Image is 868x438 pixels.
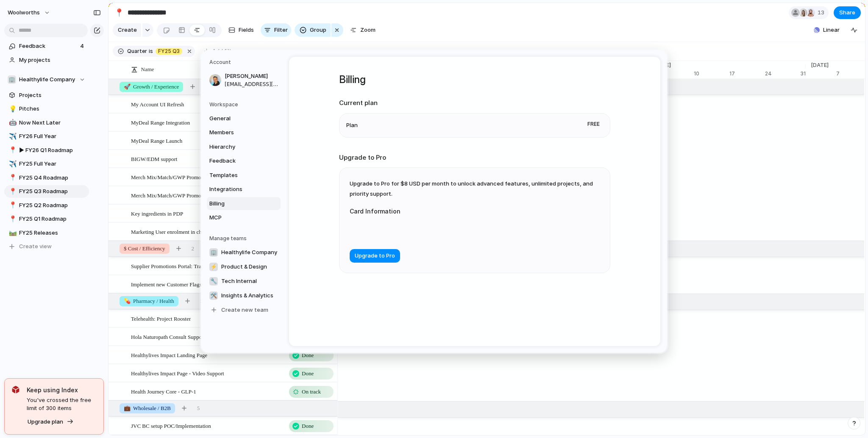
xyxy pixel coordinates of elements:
[339,98,610,108] h2: Current plan
[209,200,264,208] span: Billing
[207,126,281,139] a: Members
[346,121,358,130] span: Plan
[207,169,281,182] a: Templates
[209,101,281,108] h5: Workspace
[209,157,264,165] span: Feedback
[355,252,395,261] span: Upgrade to Pro
[207,112,281,125] a: General
[209,263,218,271] div: ⚡
[207,246,281,259] a: 🏢Healthylife Company
[207,211,281,225] a: MCP
[221,248,277,257] span: Healthylife Company
[209,185,264,194] span: Integrations
[209,248,218,257] div: 🏢
[350,180,593,197] span: Upgrade to Pro for $8 USD per month to unlock advanced features, unlimited projects, and priority...
[207,197,281,211] a: Billing
[221,277,257,286] span: Tech Internal
[207,69,281,91] a: [PERSON_NAME][EMAIL_ADDRESS][DOMAIN_NAME]
[221,291,273,300] span: Insights & Analytics
[207,274,281,288] a: 🔧Tech Internal
[209,114,264,123] span: General
[221,263,267,271] span: Product & Design
[207,289,281,302] a: 🛠️Insights & Analytics
[207,303,281,317] a: Create new team
[339,72,610,87] h1: Billing
[207,260,281,274] a: ⚡Product & Design
[207,140,281,154] a: Hierarchy
[209,143,264,151] span: Hierarchy
[356,226,512,234] iframe: Secure card payment input frame
[209,213,264,222] span: MCP
[221,306,268,314] span: Create new team
[209,235,281,242] h5: Manage teams
[209,291,218,300] div: 🛠️
[225,80,279,88] span: [EMAIL_ADDRESS][DOMAIN_NAME]
[225,72,279,80] span: [PERSON_NAME]
[350,207,519,216] label: Card Information
[209,171,264,180] span: Templates
[584,119,603,130] span: Free
[207,183,281,196] a: Integrations
[209,277,218,286] div: 🔧
[350,249,400,263] button: Upgrade to Pro
[339,153,610,163] h2: Upgrade to Pro
[209,58,281,66] h5: Account
[209,128,264,137] span: Members
[207,154,281,168] a: Feedback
